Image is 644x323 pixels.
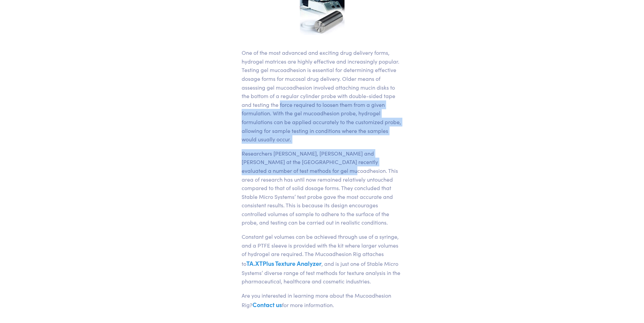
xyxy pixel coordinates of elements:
p: One of the most advanced and exciting drug delivery forms, hydrogel matrices are highly effective... [242,48,403,144]
a: TA.XTPlus Texture Analyzer [246,259,321,268]
p: Constant gel volumes can be achieved through use of a syringe, and a PTFE sleeve is provided with... [242,232,403,286]
p: Are you interested in learning more about the Mucoadhesion Rig? for more information. [242,291,403,310]
p: Researchers [PERSON_NAME], [PERSON_NAME] and [PERSON_NAME] at the [GEOGRAPHIC_DATA] recently eval... [242,149,403,227]
a: Contact us [252,300,282,309]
